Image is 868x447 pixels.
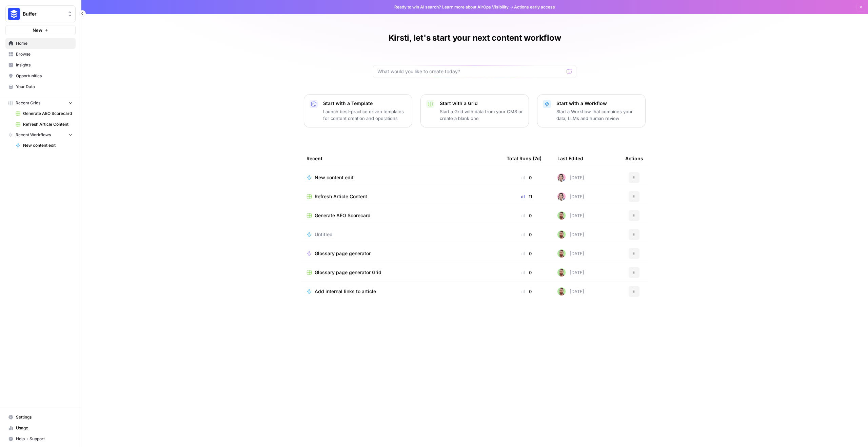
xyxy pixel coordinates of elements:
span: Home [16,40,73,46]
div: 0 [507,212,547,219]
span: Untitled [315,231,333,238]
span: Generate AEO Scorecard [315,212,371,219]
a: Glossary page generator Grid [307,269,496,276]
a: Refresh Article Content [13,119,76,130]
span: Recent Grids [16,100,40,106]
a: Home [5,38,76,49]
h1: Kirsti, let's start your next content workflow [389,33,561,43]
div: [DATE] [557,230,584,239]
span: New content edit [315,174,354,181]
div: [DATE] [557,287,584,296]
button: Help + Support [5,433,76,444]
div: Last Edited [557,149,583,168]
span: Actions early access [514,4,555,10]
a: Learn more [442,4,465,9]
span: Ready to win AI search? about AirOps Visibility [394,4,509,10]
span: Insights [16,62,73,68]
p: Start with a Workflow [556,100,640,107]
span: Generate AEO Scorecard [23,110,73,117]
div: [DATE] [557,211,584,220]
img: 7qegyrliwuqjl22pzvdeloi1adlp [557,174,566,182]
div: 0 [507,269,547,276]
p: Start with a Template [323,100,407,107]
button: Recent Grids [5,98,76,108]
input: What would you like to create today? [377,68,564,75]
div: 0 [507,231,547,238]
div: Actions [625,149,643,168]
img: h0tmkl8gkwk0b1sam96cuweejb2d [557,249,566,258]
img: h0tmkl8gkwk0b1sam96cuweejb2d [557,268,566,277]
a: Generate AEO Scorecard [13,108,76,119]
p: Launch best-practice driven templates for content creation and operations [323,108,407,122]
button: Start with a WorkflowStart a Workflow that combines your data, LLMs and human review [537,94,646,127]
div: [DATE] [557,174,584,182]
img: h0tmkl8gkwk0b1sam96cuweejb2d [557,211,566,220]
div: 0 [507,250,547,257]
a: New content edit [13,140,76,151]
a: Browse [5,49,76,60]
img: Buffer Logo [8,8,20,20]
span: Glossary page generator [315,250,371,257]
div: Total Runs (7d) [507,149,541,168]
a: New content edit [307,174,496,181]
div: [DATE] [557,268,584,277]
span: Usage [16,425,73,431]
a: Add internal links to article [307,288,496,295]
div: 0 [507,288,547,295]
a: Generate AEO Scorecard [307,212,496,219]
span: Browse [16,51,73,57]
button: Workspace: Buffer [5,5,76,22]
a: Glossary page generator [307,250,496,257]
button: Start with a TemplateLaunch best-practice driven templates for content creation and operations [304,94,412,127]
span: Settings [16,414,73,420]
img: 7qegyrliwuqjl22pzvdeloi1adlp [557,192,566,201]
span: Add internal links to article [315,288,376,295]
button: New [5,25,76,35]
a: Usage [5,423,76,433]
a: Untitled [307,231,496,238]
button: Start with a GridStart a Grid with data from your CMS or create a blank one [420,94,529,127]
div: [DATE] [557,192,584,201]
span: Your Data [16,84,73,90]
span: Buffer [23,11,64,17]
a: Your Data [5,81,76,92]
span: Refresh Article Content [23,121,73,127]
img: h0tmkl8gkwk0b1sam96cuweejb2d [557,287,566,296]
div: 0 [507,174,547,181]
p: Start a Grid with data from your CMS or create a blank one [440,108,523,122]
img: h0tmkl8gkwk0b1sam96cuweejb2d [557,230,566,239]
span: New content edit [23,142,73,148]
a: Opportunities [5,70,76,81]
p: Start with a Grid [440,100,523,107]
span: Recent Workflows [16,132,51,138]
p: Start a Workflow that combines your data, LLMs and human review [556,108,640,122]
span: Help + Support [16,436,73,442]
div: 11 [507,193,547,200]
div: [DATE] [557,249,584,258]
span: New [33,27,42,34]
a: Insights [5,60,76,70]
span: Opportunities [16,73,73,79]
span: Refresh Article Content [315,193,367,200]
a: Settings [5,412,76,423]
a: Refresh Article Content [307,193,496,200]
div: Recent [307,149,496,168]
button: Recent Workflows [5,130,76,140]
span: Glossary page generator Grid [315,269,381,276]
